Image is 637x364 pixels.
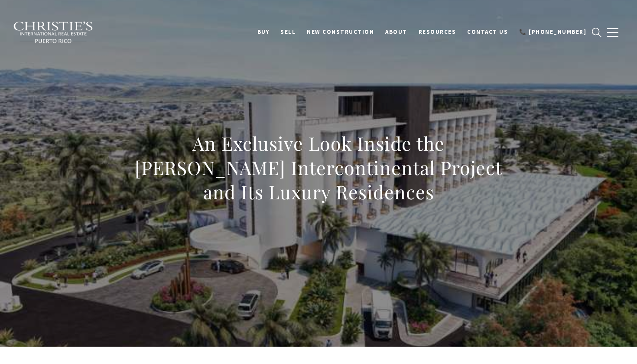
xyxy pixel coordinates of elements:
span: Contact Us [467,28,508,36]
span: New Construction [307,28,374,36]
a: 📞 [PHONE_NUMBER] [513,24,592,40]
img: Christie's International Real Estate black text logo [13,21,94,44]
a: About [380,24,413,40]
h1: An Exclusive Look Inside the [PERSON_NAME] Intercontinental Project and Its Luxury Residences [127,131,510,204]
a: New Construction [301,24,380,40]
a: BUY [252,24,275,40]
a: Resources [413,24,462,40]
span: 📞 [PHONE_NUMBER] [519,28,586,36]
a: SELL [275,24,301,40]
